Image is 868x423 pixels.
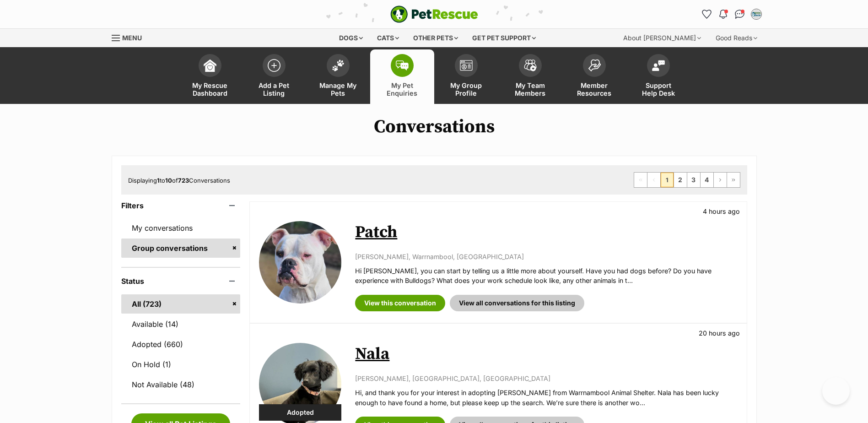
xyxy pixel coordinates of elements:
img: add-pet-listing-icon-0afa8454b4691262ce3f59096e99ab1cd57d4a30225e0717b998d2c9b9846f56.svg [268,59,280,72]
img: team-members-icon-5396bd8760b3fe7c0b43da4ab00e1e3bb1a5d9ba89233759b79545d2d3fc5d0d.svg [524,60,537,71]
span: My Rescue Dashboard [189,81,231,97]
span: Add a Pet Listing [253,81,295,97]
a: My Pet Enquiries [370,49,434,104]
img: dashboard-icon-eb2f2d2d3e046f16d808141f083e7271f6b2e854fb5c12c21221c1fb7104beca.svg [204,59,216,72]
header: Filters [121,201,241,210]
img: chat-41dd97257d64d25036548639549fe6c8038ab92f7586957e7f3b1b290dea8141.svg [735,10,744,19]
nav: Pagination [634,172,740,188]
a: Support Help Desk [626,49,690,104]
img: notifications-46538b983faf8c2785f20acdc204bb7945ddae34d4c08c2a6579f10ce5e182be.svg [719,10,727,19]
p: [PERSON_NAME], Warrnambool, [GEOGRAPHIC_DATA] [355,252,737,261]
a: Manage My Pets [306,49,370,104]
p: [PERSON_NAME], [GEOGRAPHIC_DATA], [GEOGRAPHIC_DATA] [355,374,737,383]
a: Favourites [700,7,714,22]
a: All (723) [121,294,241,314]
a: View all conversations for this listing [450,295,584,311]
img: group-profile-icon-3fa3cf56718a62981997c0bc7e787c4b2cf8bcc04b72c1350f741eb67cf2f40e.svg [460,60,473,71]
a: Next page [714,173,727,187]
p: Hi, and thank you for your interest in adopting [PERSON_NAME] from Warrnambool Animal Shelter. Na... [355,388,737,407]
span: Displaying to of Conversations [128,177,230,184]
span: Previous page [647,173,660,187]
div: Dogs [333,29,369,47]
a: Adopted (660) [121,335,241,354]
div: Adopted [259,404,341,421]
button: Notifications [716,7,731,22]
a: Page 4 [701,173,713,187]
span: Manage My Pets [318,81,359,97]
a: View this conversation [355,295,445,311]
p: 20 hours ago [699,328,740,338]
a: My conversations [121,218,241,238]
a: Last page [727,173,740,187]
span: Menu [122,34,142,42]
span: My Pet Enquiries [382,81,423,97]
span: Member Resources [574,81,615,97]
strong: 1 [157,177,160,184]
a: Nala [355,344,389,364]
a: Not Available (48) [121,375,241,394]
img: help-desk-icon-fdf02630f3aa405de69fd3d07c3f3aa587a6932b1a1747fa1d2bba05be0121f9.svg [652,60,665,71]
button: My account [749,7,764,22]
img: Matisse profile pic [752,10,761,19]
span: Page 1 [661,173,674,187]
p: 4 hours ago [703,206,740,216]
a: Group conversations [121,239,241,258]
a: PetRescue [390,5,478,23]
ul: Account quick links [700,7,764,22]
div: About [PERSON_NAME] [617,29,707,47]
img: logo-e224e6f780fb5917bec1dbf3a21bbac754714ae5b6737aabdf751b685950b380.svg [390,5,478,23]
a: Conversations [733,7,747,22]
span: My Group Profile [446,81,487,97]
a: My Team Members [498,49,562,104]
a: Page 2 [674,173,687,187]
div: Good Reads [709,29,764,47]
p: Hi [PERSON_NAME], you can start by telling us a little more about yourself. Have you had dogs bef... [355,266,737,286]
span: Support Help Desk [638,81,679,97]
a: Add a Pet Listing [242,49,306,104]
img: manage-my-pets-icon-02211641906a0b7f246fdf0571729dbe1e7629f14944591b6c1af311fb30b64b.svg [332,60,345,71]
strong: 723 [178,177,189,184]
div: Cats [371,29,405,47]
span: First page [634,173,647,187]
strong: 10 [165,177,172,184]
img: member-resources-icon-8e73f808a243e03378d46382f2149f9095a855e16c252ad45f914b54edf8863c.svg [588,59,601,71]
div: Get pet support [466,29,542,47]
span: My Team Members [510,81,551,97]
iframe: Help Scout Beacon - Open [822,377,850,405]
div: Other pets [407,29,464,47]
a: Page 3 [687,173,700,187]
a: My Group Profile [434,49,498,104]
a: Patch [355,222,397,243]
img: pet-enquiries-icon-7e3ad2cf08bfb03b45e93fb7055b45f3efa6380592205ae92323e6603595dc1f.svg [396,60,409,70]
header: Status [121,277,241,285]
img: Patch [259,221,341,304]
a: Menu [112,29,148,45]
a: On Hold (1) [121,355,241,374]
a: My Rescue Dashboard [178,49,242,104]
a: Member Resources [562,49,626,104]
a: Available (14) [121,315,241,334]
